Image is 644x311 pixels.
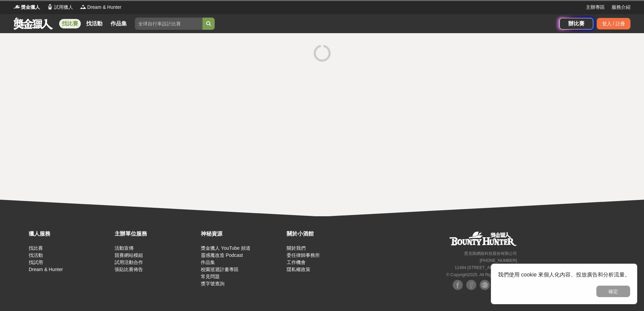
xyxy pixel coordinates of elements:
[201,260,215,265] a: 作品集
[446,272,517,277] small: © Copyright 2025 . All Rights Reserved.
[612,4,630,11] a: 服務介紹
[14,4,40,11] a: Logo獎金獵人
[201,274,220,279] a: 常見問題
[201,281,224,286] a: 獎字號查詢
[54,4,73,11] span: 試用獵人
[29,230,111,238] div: 獵人服務
[80,3,87,10] img: Logo
[47,3,53,10] img: Logo
[135,18,202,30] input: 全球自行車設計比賽
[29,245,43,251] a: 找比賽
[201,252,243,258] a: 靈感魔改造 Podcast
[201,245,251,251] a: 獎金獵人 YouTube 頻道
[287,252,320,258] a: 委任律師事務所
[498,272,630,277] span: 我們使用 cookie 來個人化內容、投放廣告和分析流量。
[480,280,490,290] img: Plurk
[480,258,517,263] small: [PHONE_NUMBER]
[59,19,81,28] a: 找比賽
[29,267,63,272] a: Dream & Hunter
[466,280,476,290] img: Facebook
[597,18,630,29] div: 登入 / 註冊
[115,252,143,258] a: 競賽網站模組
[87,4,121,11] span: Dream & Hunter
[115,267,143,272] a: 張貼比賽佈告
[115,260,143,265] a: 試用活動合作
[29,260,43,265] a: 找試用
[29,252,43,258] a: 找活動
[80,4,121,11] a: LogoDream & Hunter
[108,19,129,28] a: 作品集
[201,267,239,272] a: 校園巡迴計畫專區
[21,4,40,11] span: 獎金獵人
[287,230,369,238] div: 關於小酒館
[201,230,283,238] div: 神秘資源
[84,19,105,28] a: 找活動
[287,245,306,251] a: 關於我們
[287,260,306,265] a: 工作機會
[287,267,310,272] a: 隱私權政策
[453,280,463,290] img: Facebook
[115,245,134,251] a: 活動宣傳
[586,4,605,11] a: 主辦專區
[464,251,517,256] small: 恩克斯網路科技股份有限公司
[596,286,630,297] button: 確定
[559,18,593,29] a: 辦比賽
[47,4,73,11] a: Logo試用獵人
[14,3,20,10] img: Logo
[115,230,197,238] div: 主辦單位服務
[455,265,517,270] small: 11494 [STREET_ADDRESS] 3 樓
